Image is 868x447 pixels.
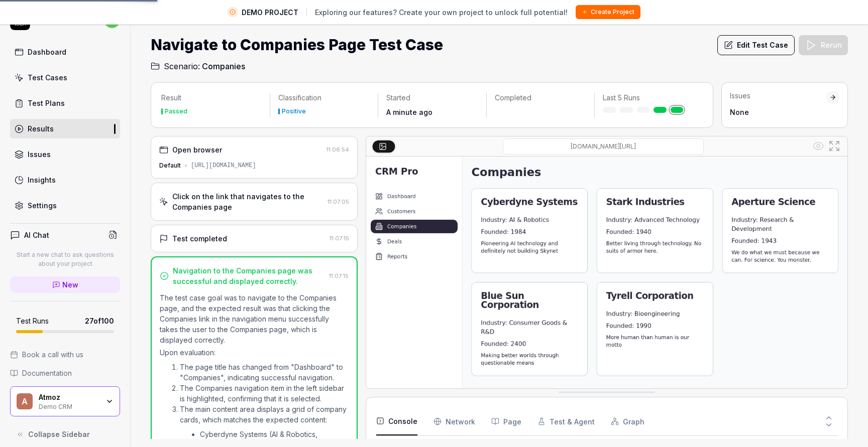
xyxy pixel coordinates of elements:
button: Show all interative elements [810,138,826,154]
button: Edit Test Case [717,35,795,55]
button: Collapse Sidebar [10,424,120,444]
div: Issues [28,149,51,160]
button: AAtmozDemo CRM [10,386,120,416]
a: Issues [10,144,120,164]
div: Test completed [172,233,227,244]
button: Create Project [576,5,640,19]
a: Scenario:Companies [151,60,245,72]
span: New [62,279,78,290]
div: Issues [730,91,826,101]
span: A [17,393,33,409]
p: Started [386,93,478,103]
button: Network [433,407,475,435]
span: Collapse Sidebar [28,429,90,439]
a: Settings [10,196,120,215]
div: None [730,107,826,117]
span: Book a call with us [22,349,83,360]
time: 11:07:15 [330,235,349,242]
div: Passed [165,108,187,114]
a: Book a call with us [10,349,120,360]
div: Atmoz [39,393,99,402]
a: Test Cases [10,68,120,87]
div: Click on the link that navigates to the Companies page [172,191,323,212]
button: Console [376,407,417,435]
a: Insights [10,170,120,190]
p: Classification [278,93,370,103]
div: Default [159,161,181,170]
div: Open browser [172,144,222,155]
button: Rerun [799,35,848,55]
p: Result [161,93,262,103]
div: Demo CRM [39,402,99,410]
button: Page [491,407,521,435]
time: 11:07:05 [328,198,349,205]
span: Companies [202,60,245,72]
h1: Navigate to Companies Page Test Case [151,34,443,56]
h4: AI Chat [24,230,49,240]
a: Test Plans [10,93,120,113]
span: Scenario: [162,60,200,72]
div: Test Cases [28,72,67,83]
button: Open in full screen [826,138,842,154]
span: DEMO PROJECT [242,7,298,18]
a: Results [10,119,120,138]
li: The Companies navigation item in the left sidebar is highlighted, confirming that it is selected. [180,383,349,404]
p: Upon evaluation: [160,347,349,358]
div: Dashboard [28,47,66,57]
div: [URL][DOMAIN_NAME] [191,161,256,170]
h5: Test Runs [16,317,49,326]
a: New [10,276,120,293]
time: A minute ago [386,108,432,116]
button: Test & Agent [537,407,595,435]
li: The page title has changed from "Dashboard" to "Companies", indicating successful navigation. [180,362,349,383]
time: 11:07:15 [329,272,349,279]
a: Documentation [10,368,120,378]
div: Results [28,123,54,134]
div: Positive [282,108,306,114]
div: Test Plans [28,98,65,108]
span: Documentation [22,368,72,378]
button: Graph [611,407,644,435]
time: 11:06:54 [327,146,349,153]
span: Exploring our features? Create your own project to unlock full potential! [315,7,568,18]
p: Last 5 Runs [603,93,695,103]
p: Start a new chat to ask questions about your project [10,250,120,268]
span: 27 of 100 [85,316,114,326]
p: The test case goal was to navigate to the Companies page, and the expected result was that clicki... [160,292,349,345]
div: Insights [28,175,56,185]
div: Navigation to the Companies page was successful and displayed correctly. [173,265,325,286]
a: Dashboard [10,42,120,62]
div: Settings [28,200,57,211]
p: Completed [495,93,587,103]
